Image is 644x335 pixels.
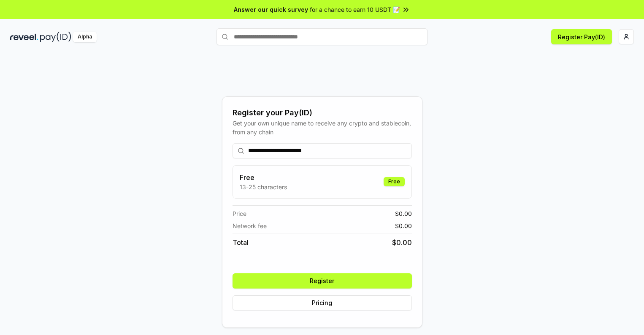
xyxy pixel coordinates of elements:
[40,32,71,42] img: pay_id
[551,29,612,44] button: Register Pay(ID)
[233,119,412,136] div: Get your own unique name to receive any crypto and stablecoin, from any chain
[240,182,287,191] p: 13-25 characters
[234,5,308,14] span: Answer our quick survey
[10,32,38,42] img: reveel_dark
[240,172,287,182] h3: Free
[233,221,267,230] span: Network fee
[395,209,412,218] span: $ 0.00
[392,237,412,248] span: $ 0.00
[233,273,412,289] button: Register
[233,295,412,310] button: Pricing
[310,5,400,14] span: for a chance to earn 10 USDT 📝
[233,209,246,218] span: Price
[384,177,405,186] div: Free
[233,237,249,248] span: Total
[233,107,412,119] div: Register your Pay(ID)
[395,221,412,230] span: $ 0.00
[73,32,97,42] div: Alpha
